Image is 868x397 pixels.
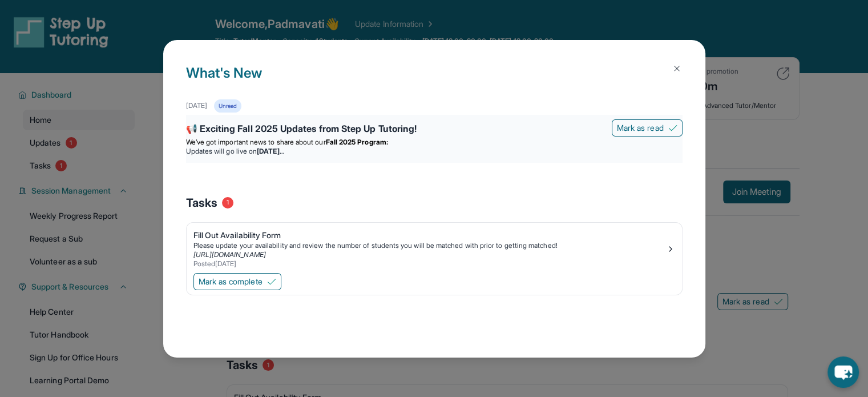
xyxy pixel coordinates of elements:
button: Mark as read [612,119,683,137]
img: Mark as read [668,123,677,133]
strong: Fall 2025 Program: [326,138,388,146]
span: 1 [222,197,233,208]
strong: [DATE] [257,147,284,155]
div: Posted [DATE] [193,259,666,268]
div: Unread [214,99,241,113]
button: Mark as complete [193,273,281,290]
span: Mark as complete [199,276,263,287]
h1: What's New [186,63,683,99]
div: Fill Out Availability Form [193,230,666,241]
img: Close Icon [672,64,681,73]
div: 📢 Exciting Fall 2025 Updates from Step Up Tutoring! [186,122,683,138]
span: We’ve got important news to share about our [186,138,326,146]
a: Fill Out Availability FormPlease update your availability and review the number of students you w... [187,223,682,271]
button: chat-button [827,356,859,388]
div: Please update your availability and review the number of students you will be matched with prior ... [193,241,666,250]
span: Mark as read [617,122,664,134]
img: Mark as complete [267,277,276,286]
span: Tasks [186,195,217,211]
a: [URL][DOMAIN_NAME] [193,250,266,259]
li: Updates will go live on [186,147,683,156]
div: [DATE] [186,101,207,110]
